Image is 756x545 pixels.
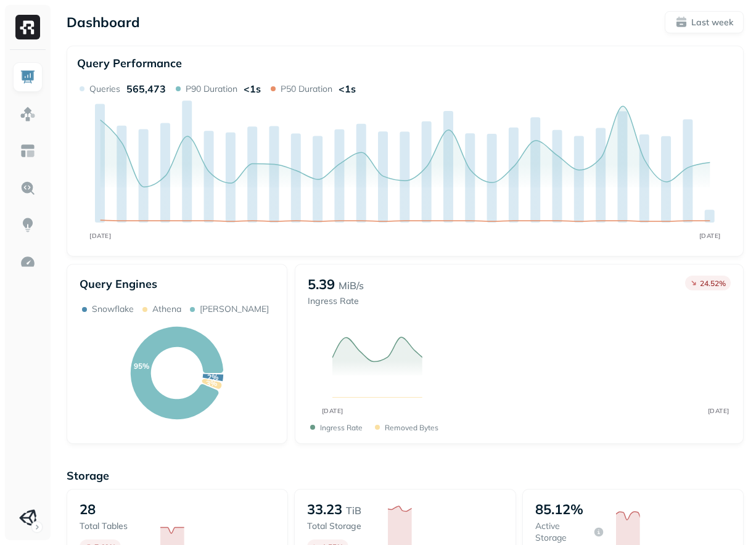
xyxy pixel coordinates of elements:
p: Athena [152,303,181,315]
p: 565,473 [126,83,166,95]
img: Asset Explorer [20,143,36,159]
p: <1s [244,83,261,95]
p: TiB [346,503,361,518]
p: 33.23 [307,501,342,518]
p: Storage [67,469,744,483]
p: 24.52 % [700,279,726,288]
p: [PERSON_NAME] [200,303,269,315]
tspan: [DATE] [708,407,729,415]
img: Dashboard [20,69,36,85]
p: Ingress Rate [320,423,363,432]
tspan: [DATE] [322,407,343,415]
img: Assets [20,106,36,122]
text: 95% [134,361,149,371]
img: Unity [19,509,36,527]
text: 2% [207,372,218,382]
p: Query Performance [77,56,182,70]
button: Last week [665,11,744,33]
p: 85.12% [535,501,583,518]
p: Snowflake [92,303,134,315]
p: Active storage [535,520,590,544]
p: P50 Duration [281,83,332,95]
p: Total storage [307,520,376,532]
p: P90 Duration [186,83,237,95]
p: Ingress Rate [308,295,364,307]
p: Query Engines [80,277,274,291]
p: 5.39 [308,276,335,293]
p: 28 [80,501,96,518]
p: Removed bytes [385,423,438,432]
p: Last week [691,17,733,28]
p: MiB/s [339,278,364,293]
p: Total tables [80,520,148,532]
p: Dashboard [67,14,140,31]
tspan: [DATE] [89,232,111,240]
text: 3% [206,379,217,388]
img: Ryft [15,15,40,39]
p: Queries [89,83,120,95]
img: Optimization [20,254,36,270]
p: <1s [339,83,356,95]
img: Query Explorer [20,180,36,196]
img: Insights [20,217,36,233]
tspan: [DATE] [699,232,721,240]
